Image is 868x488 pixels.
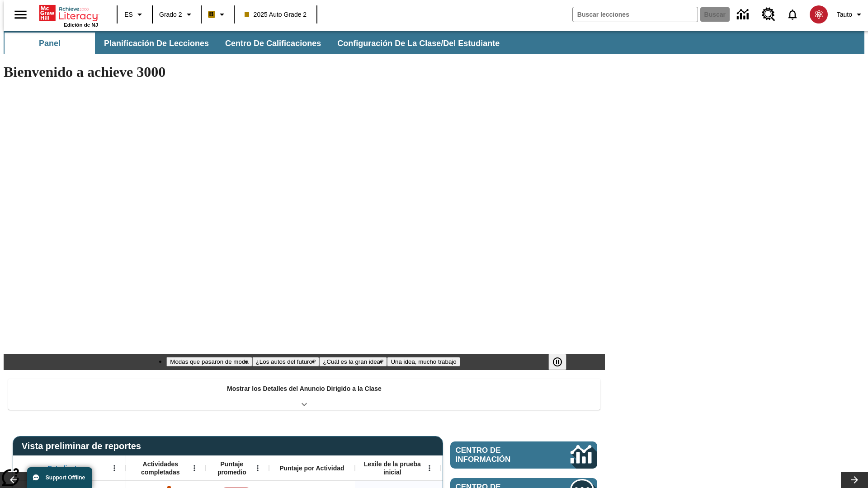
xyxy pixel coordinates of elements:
span: Centro de información [456,446,540,464]
button: Diapositiva 2 ¿Los autos del futuro? [252,357,320,366]
span: Grado 2 [159,10,182,19]
h1: Bienvenido a achieve 3000 [4,64,605,80]
span: Panel [39,38,61,49]
button: Abrir menú [423,461,436,475]
span: Puntaje promedio [210,460,254,476]
span: ES [124,10,133,19]
a: Centro de recursos, Se abrirá en una pestaña nueva. [756,2,781,27]
img: avatar image [810,5,828,23]
button: Abrir el menú lateral [7,1,34,28]
button: Configuración de la clase/del estudiante [330,33,507,54]
a: Centro de información [731,2,756,27]
button: Escoja un nuevo avatar [804,3,833,26]
a: Notificaciones [781,3,804,26]
button: Diapositiva 4 Una idea, mucho trabajo [387,357,460,366]
span: Planificación de lecciones [104,38,209,49]
button: Pausar [548,354,566,370]
span: B [209,9,214,20]
button: Diapositiva 3 ¿Cuál es la gran idea? [319,357,387,366]
button: Abrir menú [188,461,201,475]
button: Panel [5,33,95,54]
span: Lexile de la prueba inicial [359,460,425,476]
button: Support Offline [27,467,92,488]
a: Centro de información [450,441,597,469]
body: Máximo 600 caracteres Presiona Escape para desactivar la barra de herramientas Presiona Alt + F10... [4,7,132,15]
button: Diapositiva 1 Modas que pasaron de moda [166,357,252,366]
span: Configuración de la clase/del estudiante [337,38,500,49]
span: Vista preliminar de reportes [22,441,146,451]
span: Support Offline [46,474,85,481]
button: Grado: Grado 2, Elige un grado [156,6,198,23]
span: Edición de NJ [64,22,98,28]
span: Puntaje por Actividad [279,464,344,472]
span: Actividades completadas [131,460,190,476]
button: Planificación de lecciones [97,33,216,54]
button: Centro de calificaciones [218,33,328,54]
span: Centro de calificaciones [225,38,321,49]
button: Carrusel de lecciones, seguir [841,472,868,488]
button: Abrir menú [108,461,121,475]
div: Pausar [548,354,576,370]
input: Buscar campo [573,7,698,22]
p: Mostrar los Detalles del Anuncio Dirigido a la Clase [227,384,382,394]
button: Lenguaje: ES, Selecciona un idioma [120,6,149,23]
a: Portada [39,4,98,22]
button: Abrir menú [251,461,264,475]
span: 2025 Auto Grade 2 [245,10,307,19]
div: Subbarra de navegación [4,33,508,54]
div: Portada [39,3,98,28]
div: Subbarra de navegación [4,31,864,54]
span: Estudiante [48,464,80,472]
button: Perfil/Configuración [833,6,868,23]
span: Tauto [837,10,852,19]
button: Boost El color de la clase es anaranjado claro. Cambiar el color de la clase. [204,6,231,23]
div: Mostrar los Detalles del Anuncio Dirigido a la Clase [8,379,600,410]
